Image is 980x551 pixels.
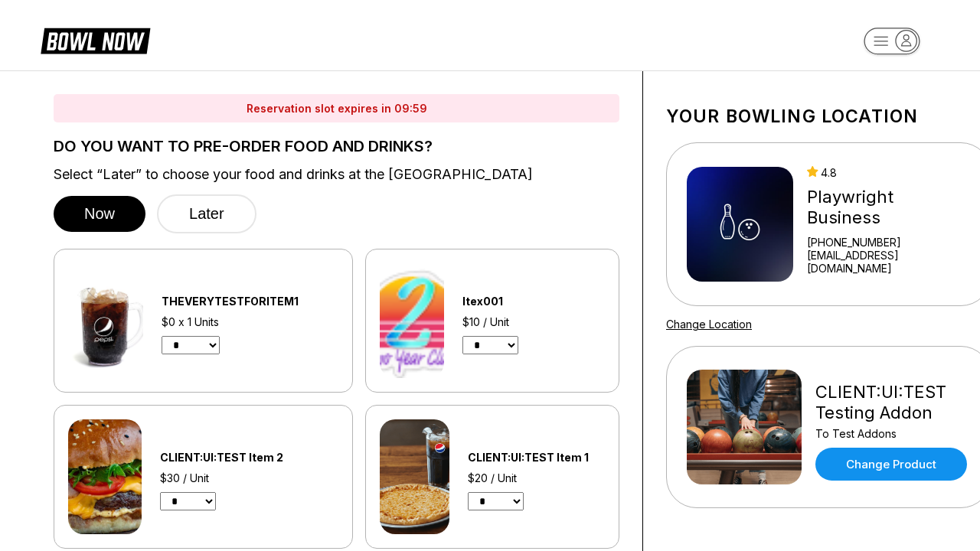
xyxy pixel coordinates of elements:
div: To Test Addons [815,427,971,440]
div: CLIENT:UI:TEST Item 1 [468,451,605,464]
div: $30 / Unit [160,471,325,484]
a: Change Product [815,448,967,481]
img: THEVERYTESTFORITEM1 [68,263,143,378]
img: CLIENT:UI:TEST Testing Addon [687,370,802,484]
div: Reservation slot expires in 09:59 [54,94,619,122]
img: CLIENT:UI:TEST Item 2 [68,419,142,534]
img: Playwright Business [687,167,793,282]
div: Playwright Business [807,187,971,228]
a: [EMAIL_ADDRESS][DOMAIN_NAME] [807,249,971,275]
label: Select “Later” to choose your food and drinks at the [GEOGRAPHIC_DATA] [54,166,619,183]
img: Itex001 [380,263,444,378]
div: $10 / Unit [462,315,569,328]
div: [PHONE_NUMBER] [807,236,971,249]
div: Itex001 [462,295,569,308]
div: $0 x 1 Units [162,315,338,328]
button: Now [54,196,145,232]
div: THEVERYTESTFORITEM1 [162,295,338,308]
div: $20 / Unit [468,471,605,484]
button: Later [157,194,256,233]
a: Change Location [666,318,752,331]
label: DO YOU WANT TO PRE-ORDER FOOD AND DRINKS? [54,138,619,155]
img: CLIENT:UI:TEST Item 1 [380,419,449,534]
div: CLIENT:UI:TEST Item 2 [160,451,325,464]
div: CLIENT:UI:TEST Testing Addon [815,382,971,423]
div: 4.8 [807,166,971,179]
